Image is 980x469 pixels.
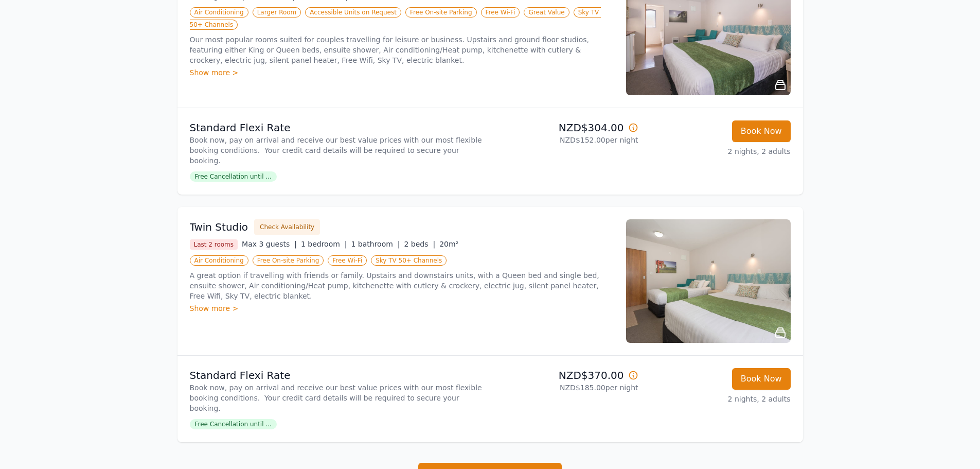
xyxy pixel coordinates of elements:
[190,368,486,383] p: Standard Flexi Rate
[190,220,248,234] h3: Twin Studio
[494,135,638,145] p: NZD$152.00 per night
[405,7,477,18] span: Free On-site Parking
[494,120,638,135] p: NZD$304.00
[253,255,324,266] span: Free On-site Parking
[494,368,638,383] p: NZD$370.00
[351,240,400,248] span: 1 bathroom |
[190,419,277,429] span: Free Cancellation until ...
[190,135,486,166] p: Book now, pay on arrival and receive our best value prices with our most flexible booking conditi...
[494,383,638,393] p: NZD$185.00 per night
[481,7,520,18] span: Free Wi-Fi
[190,303,614,314] div: Show more >
[732,120,791,142] button: Book Now
[439,240,458,248] span: 20m²
[371,255,447,266] span: Sky TV 50+ Channels
[647,394,791,404] p: 2 nights, 2 adults
[242,240,297,248] span: Max 3 guests |
[190,255,248,266] span: Air Conditioning
[190,270,614,301] p: A great option if travelling with friends or family. Upstairs and downstairs units, with a Queen ...
[647,146,791,157] p: 2 nights, 2 adults
[190,7,248,18] span: Air Conditioning
[190,67,614,78] div: Show more >
[301,240,347,248] span: 1 bedroom |
[404,240,436,248] span: 2 beds |
[190,34,614,65] p: Our most popular rooms suited for couples travelling for leisure or business. Upstairs and ground...
[190,171,277,182] span: Free Cancellation until ...
[524,7,569,18] span: Great Value
[190,239,238,250] span: Last 2 rooms
[328,255,367,266] span: Free Wi-Fi
[732,368,791,390] button: Book Now
[254,219,320,235] button: Check Availability
[253,7,301,18] span: Larger Room
[190,383,486,413] p: Book now, pay on arrival and receive our best value prices with our most flexible booking conditi...
[190,120,486,135] p: Standard Flexi Rate
[305,7,401,18] span: Accessible Units on Request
